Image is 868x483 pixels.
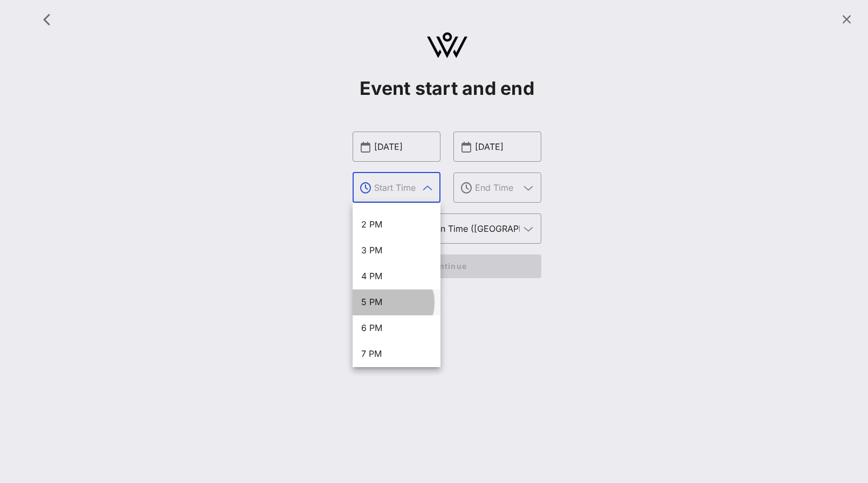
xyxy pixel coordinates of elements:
input: End Time [475,179,520,196]
div: 6 PM [361,323,432,333]
div: 7 PM [361,349,432,359]
div: 3 PM [361,245,432,256]
div: 5 PM [361,297,432,307]
input: Start Time [374,179,419,196]
div: 4 PM [361,271,432,281]
h1: Event start and end [353,78,541,99]
div: 2 PM [361,219,432,230]
button: prepend icon [461,142,471,153]
button: prepend icon [361,142,370,153]
img: logo.svg [427,32,467,58]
